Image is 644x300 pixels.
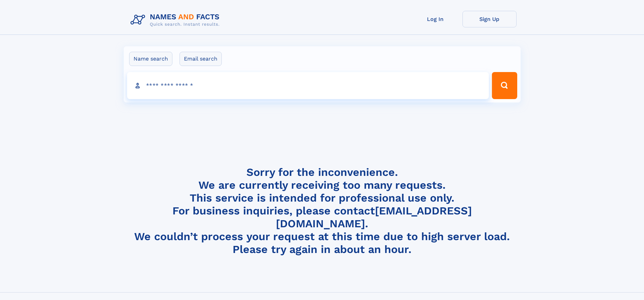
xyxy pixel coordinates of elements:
[128,11,225,29] img: Logo Names and Facts
[408,11,462,27] a: Log In
[492,72,517,99] button: Search Button
[462,11,517,27] a: Sign Up
[180,52,222,66] label: Email search
[129,52,172,66] label: Name search
[276,204,472,230] a: [EMAIL_ADDRESS][DOMAIN_NAME]
[128,166,517,256] h4: Sorry for the inconvenience. We are currently receiving too many requests. This service is intend...
[127,72,489,99] input: search input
